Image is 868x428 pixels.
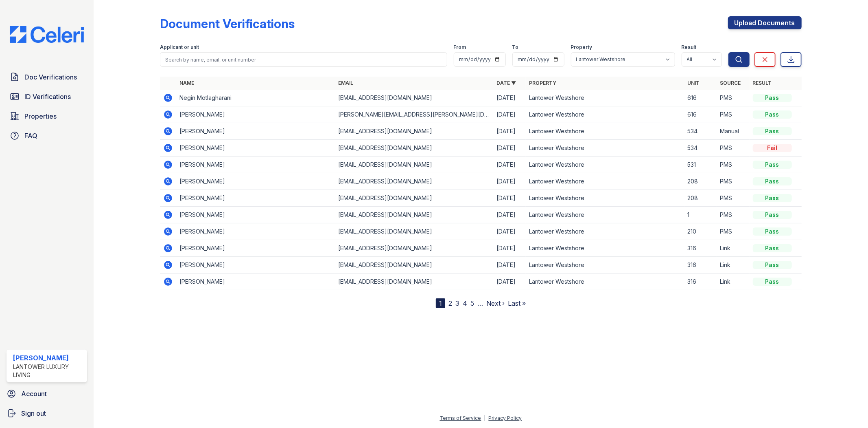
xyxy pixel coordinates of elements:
a: Property [529,80,556,86]
td: 210 [684,223,717,240]
td: [DATE] [493,223,526,240]
td: PMS [717,173,750,190]
td: [DATE] [493,274,526,290]
td: PMS [717,106,750,123]
td: PMS [717,223,750,240]
div: Pass [753,94,792,102]
td: 1 [684,207,717,223]
label: From [454,44,466,51]
td: PMS [717,207,750,223]
td: [PERSON_NAME] [176,274,335,290]
label: Result [682,44,697,51]
a: Result [753,80,772,86]
td: 616 [684,106,717,123]
input: Search by name, email, or unit number [160,52,447,67]
div: Pass [753,261,792,269]
label: Property [571,44,593,51]
td: [EMAIL_ADDRESS][DOMAIN_NAME] [335,90,493,106]
td: [PERSON_NAME] [176,140,335,157]
span: Account [21,389,47,399]
div: Pass [753,227,792,236]
td: [EMAIL_ADDRESS][DOMAIN_NAME] [335,123,493,140]
a: 3 [455,299,459,307]
td: [DATE] [493,90,526,106]
td: [PERSON_NAME] [176,240,335,257]
td: 616 [684,90,717,106]
td: 316 [684,240,717,257]
td: PMS [717,90,750,106]
span: … [477,298,483,308]
td: Lantower Westshore [526,173,684,190]
td: [DATE] [493,157,526,173]
td: Lantower Westshore [526,223,684,240]
a: Last » [508,299,526,307]
td: [DATE] [493,257,526,274]
td: Lantower Westshore [526,123,684,140]
td: 208 [684,190,717,207]
td: [PERSON_NAME] [176,190,335,207]
a: Privacy Policy [489,415,522,421]
div: Pass [753,127,792,135]
a: Email [338,80,353,86]
span: FAQ [24,131,37,141]
div: | [484,415,486,421]
span: ID Verifications [24,92,71,101]
div: Pass [753,161,792,169]
a: Date ▼ [496,80,516,86]
td: Lantower Westshore [526,274,684,290]
td: [PERSON_NAME] [176,106,335,123]
a: 4 [463,299,467,307]
a: 2 [448,299,452,307]
td: [EMAIL_ADDRESS][DOMAIN_NAME] [335,190,493,207]
td: Link [717,257,750,274]
div: Pass [753,177,792,185]
td: Lantower Westshore [526,240,684,257]
td: Lantower Westshore [526,157,684,173]
a: Account [3,386,90,402]
td: Negin Motlagharani [176,90,335,106]
td: [PERSON_NAME][EMAIL_ADDRESS][PERSON_NAME][DOMAIN_NAME] [335,106,493,123]
td: Lantower Westshore [526,106,684,123]
td: PMS [717,190,750,207]
div: Pass [753,244,792,252]
td: [PERSON_NAME] [176,223,335,240]
td: Lantower Westshore [526,257,684,274]
img: CE_Logo_Blue-a8612792a0a2168367f1c8372b55b34899dd931a85d93a1a3d3e32e68fde9ad4.png [3,26,90,43]
td: 531 [684,157,717,173]
td: [EMAIL_ADDRESS][DOMAIN_NAME] [335,274,493,290]
label: To [512,44,519,51]
label: Applicant or unit [160,44,199,51]
td: 316 [684,257,717,274]
td: Link [717,240,750,257]
td: 208 [684,173,717,190]
td: [DATE] [493,123,526,140]
td: [DATE] [493,140,526,157]
td: Lantower Westshore [526,190,684,207]
div: [PERSON_NAME] [13,353,84,363]
td: Lantower Westshore [526,90,684,106]
div: Pass [753,194,792,202]
a: Terms of Service [440,415,481,421]
div: Fail [753,144,792,152]
td: [PERSON_NAME] [176,257,335,274]
td: PMS [717,157,750,173]
td: 316 [684,274,717,290]
a: Doc Verifications [7,69,87,85]
td: [EMAIL_ADDRESS][DOMAIN_NAME] [335,257,493,274]
div: Pass [753,278,792,286]
a: Unit [688,80,700,86]
td: Manual [717,123,750,140]
a: Upload Documents [728,16,802,29]
div: Pass [753,211,792,219]
span: Properties [24,111,57,121]
td: 534 [684,140,717,157]
a: Source [720,80,741,86]
td: Lantower Westshore [526,140,684,157]
td: [DATE] [493,190,526,207]
a: 5 [470,299,474,307]
td: [PERSON_NAME] [176,207,335,223]
a: Name [179,80,194,86]
a: Sign out [3,405,90,421]
td: [DATE] [493,207,526,223]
